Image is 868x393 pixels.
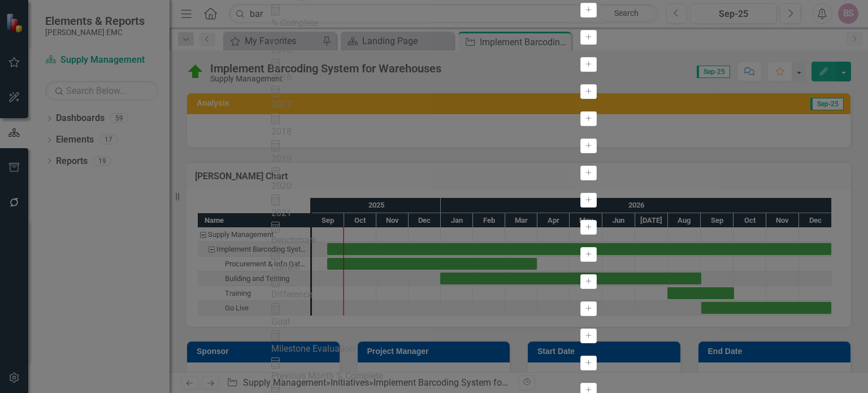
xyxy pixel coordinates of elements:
[271,153,597,166] div: 2019
[271,180,597,193] div: 2020
[271,44,597,57] div: 2015
[271,17,597,30] div: % Complete
[271,71,597,84] div: 2016
[271,126,597,139] div: 2018
[271,288,597,301] div: Difference
[271,234,597,247] div: Benchmark
[271,316,597,329] div: Goal
[271,261,597,274] div: Current
[271,207,597,220] div: 2021
[271,370,597,383] div: Previous Month % Complete
[271,343,597,356] div: Milestone Evaluation
[271,98,597,111] div: 2017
